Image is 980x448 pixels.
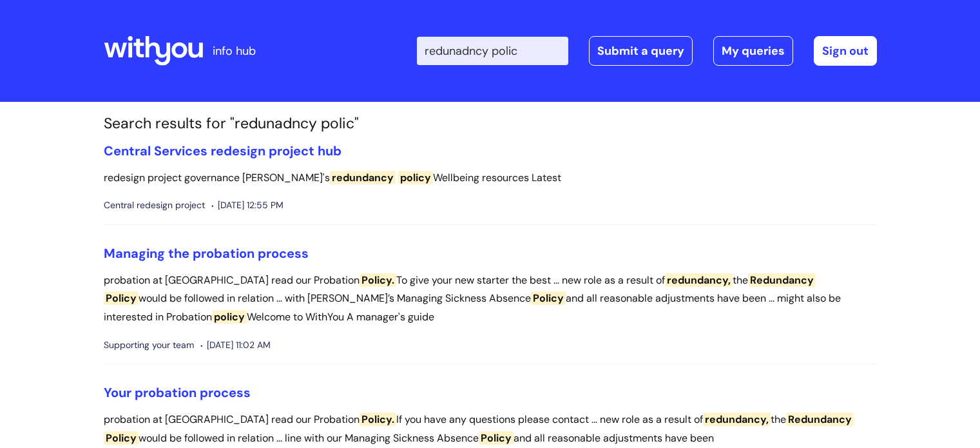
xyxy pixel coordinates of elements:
[531,291,566,305] span: Policy
[104,245,309,262] a: Managing the probation process
[104,431,139,445] span: Policy
[713,36,793,66] a: My queries
[360,413,396,426] span: Policy.
[104,337,194,353] span: Supporting your team
[104,169,877,188] p: redesign project governance [PERSON_NAME]'s Wellbeing resources Latest
[589,36,693,66] a: Submit a query
[200,337,271,353] span: [DATE] 11:02 AM
[665,273,733,287] span: redundancy,
[104,411,877,448] p: probation at [GEOGRAPHIC_DATA] read our Probation If you have any questions please contact ... ne...
[814,36,877,66] a: Sign out
[703,413,771,426] span: redundancy,
[748,273,816,287] span: Redundancy
[417,37,568,65] input: Search
[786,413,854,426] span: Redundancy
[104,384,251,401] a: Your probation process
[212,310,247,324] span: policy
[330,171,396,184] span: redundancy
[398,171,433,184] span: policy
[104,271,877,327] p: probation at [GEOGRAPHIC_DATA] read our Probation To give your new starter the best ... new role ...
[360,273,396,287] span: Policy.
[104,291,139,305] span: Policy
[479,431,514,445] span: Policy
[213,41,256,61] p: info hub
[417,36,877,66] div: | -
[104,142,341,159] a: Central Services redesign project hub
[104,115,877,133] h1: Search results for "redunadncy polic"
[211,197,283,213] span: [DATE] 12:55 PM
[104,197,205,213] span: Central redesign project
